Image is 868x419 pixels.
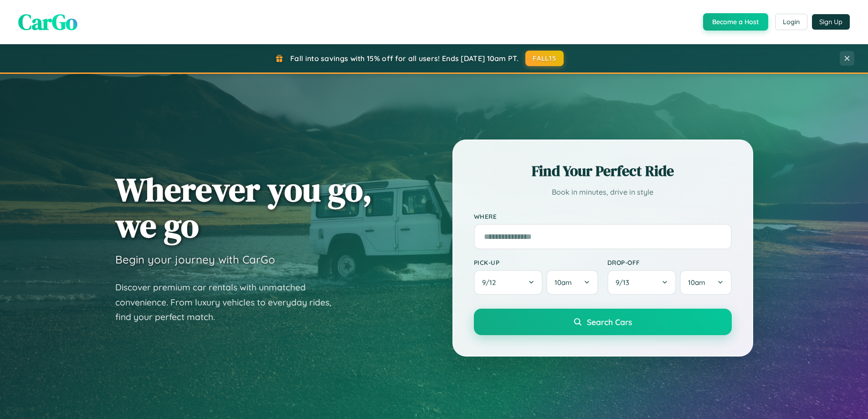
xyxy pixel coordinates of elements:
[474,161,732,181] h2: Find Your Perfect Ride
[474,259,598,266] label: Pick-up
[775,14,807,30] button: Login
[703,13,768,31] button: Become a Host
[18,7,77,37] span: CarGo
[115,280,343,325] p: Discover premium car rentals with unmatched convenience. From luxury vehicles to everyday rides, ...
[474,309,732,335] button: Search Cars
[607,259,732,266] label: Drop-off
[482,278,500,287] span: 9 / 12
[616,278,634,287] span: 9 / 13
[607,270,677,295] button: 9/13
[555,278,572,287] span: 10am
[546,270,598,295] button: 10am
[115,171,372,243] h1: Wherever you go, we go
[290,54,519,63] span: Fall into savings with 15% off for all users! Ends [DATE] 10am PT.
[688,278,705,287] span: 10am
[474,186,732,199] p: Book in minutes, drive in style
[115,253,275,266] h3: Begin your journey with CarGo
[525,51,564,66] button: FALL15
[680,270,731,295] button: 10am
[812,14,850,30] button: Sign Up
[474,270,543,295] button: 9/12
[587,317,632,327] span: Search Cars
[474,212,732,220] label: Where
